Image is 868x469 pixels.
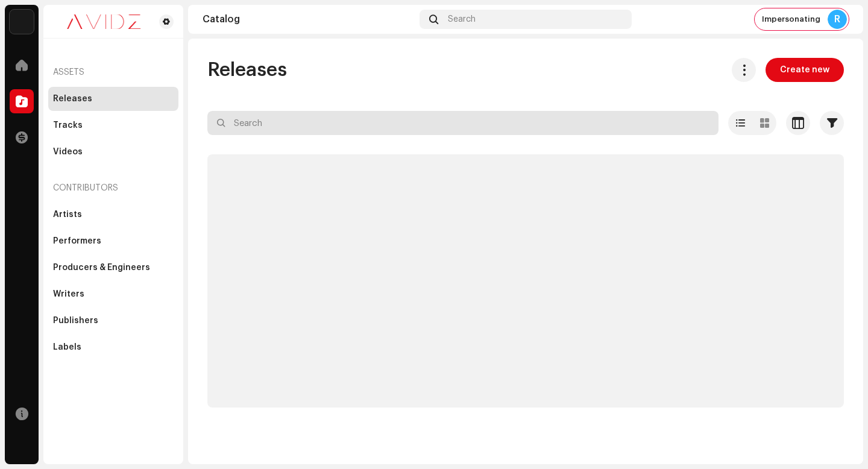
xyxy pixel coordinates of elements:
[53,263,150,272] div: Producers & Engineers
[53,14,154,29] img: 0c631eef-60b6-411a-a233-6856366a70de
[48,256,178,280] re-m-nav-item: Producers & Engineers
[766,58,844,82] button: Create new
[48,174,178,203] re-a-nav-header: Contributors
[48,309,178,333] re-m-nav-item: Publishers
[53,210,82,219] div: Artists
[828,10,847,29] div: R
[53,236,101,246] div: Performers
[53,316,98,326] div: Publishers
[780,58,829,82] span: Create new
[207,111,719,135] input: Search
[48,113,178,137] re-m-nav-item: Tracks
[48,58,178,87] re-a-nav-header: Assets
[53,147,83,157] div: Videos
[48,140,178,164] re-m-nav-item: Videos
[203,14,415,24] div: Catalog
[762,14,820,24] span: Impersonating
[10,10,34,34] img: 10d72f0b-d06a-424f-aeaa-9c9f537e57b6
[53,289,84,299] div: Writers
[448,14,476,24] span: Search
[48,203,178,227] re-m-nav-item: Artists
[48,87,178,111] re-m-nav-item: Releases
[48,335,178,359] re-m-nav-item: Labels
[207,58,287,82] span: Releases
[53,94,92,104] div: Releases
[53,121,83,130] div: Tracks
[48,229,178,253] re-m-nav-item: Performers
[48,282,178,306] re-m-nav-item: Writers
[53,342,81,352] div: Labels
